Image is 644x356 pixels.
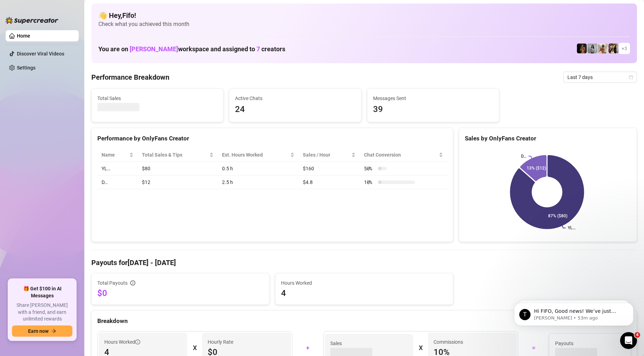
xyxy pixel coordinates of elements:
a: Discover Viral Videos [17,51,64,57]
text: YL… [568,225,575,230]
span: Hours Worked [281,279,447,287]
article: Hourly Rate [208,338,233,346]
img: Green [598,44,608,53]
a: Home [17,33,30,39]
div: = [522,342,545,354]
span: info-circle [135,339,140,344]
span: 🎁 Get $100 in AI Messages [12,285,72,299]
th: Sales / Hour [299,148,360,162]
span: Chat Conversion [364,151,437,159]
h4: Performance Breakdown [91,72,169,82]
text: D… [521,154,526,159]
span: 4 [281,288,447,299]
span: Sales [330,339,408,347]
span: Last 7 days [567,72,633,83]
span: Earn now [28,328,48,334]
iframe: Intercom live chat [620,332,637,349]
span: $0 [97,288,264,299]
th: Total Sales & Tips [138,148,218,162]
div: Est. Hours Worked [222,151,289,159]
td: 2.5 h [218,176,299,189]
div: X [193,342,196,354]
a: Settings [17,65,35,71]
span: Active Chats [235,94,355,102]
th: Name [97,148,138,162]
iframe: Intercom notifications message [503,288,644,337]
div: Breakdown [97,316,631,326]
span: 24 [235,103,355,116]
span: 4 [635,332,640,338]
td: 0.5 h [218,162,299,176]
h4: 👋 Hey, Fifo ! [98,11,630,20]
span: + 3 [622,45,627,52]
img: AD [609,44,618,53]
img: A [587,44,597,53]
td: $4.8 [299,176,360,189]
span: Sales / Hour [303,151,350,159]
img: logo-BBDzfeDw.svg [6,17,58,24]
span: Total Sales [97,94,217,102]
img: D [577,44,587,53]
span: 7 [256,45,260,53]
td: D… [97,176,138,189]
div: + [297,342,319,354]
span: Hours Worked [104,338,140,346]
article: Commissions [434,338,463,346]
span: [PERSON_NAME] [130,45,178,53]
div: X [419,342,422,354]
span: Total Sales & Tips [142,151,208,159]
td: YL… [97,162,138,176]
span: Messages Sent [373,94,493,102]
span: 10 % [364,178,375,186]
span: Name [102,151,128,159]
td: $160 [299,162,360,176]
span: Check what you achieved this month [98,20,630,28]
td: $12 [138,176,218,189]
button: Earn nowarrow-right [12,325,72,337]
span: 50 % [364,165,375,172]
div: Sales by OnlyFans Creator [465,134,631,143]
span: 39 [373,103,493,116]
h1: You are on workspace and assigned to creators [98,45,285,53]
span: info-circle [130,281,135,285]
span: arrow-right [51,329,56,334]
td: $80 [138,162,218,176]
h4: Payouts for [DATE] - [DATE] [91,258,637,268]
th: Chat Conversion [360,148,447,162]
span: Total Payouts [97,279,128,287]
span: Payouts [555,339,625,347]
span: Share [PERSON_NAME] with a friend, and earn unlimited rewards [12,302,72,323]
div: Performance by OnlyFans Creator [97,134,447,143]
span: calendar [629,75,633,79]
